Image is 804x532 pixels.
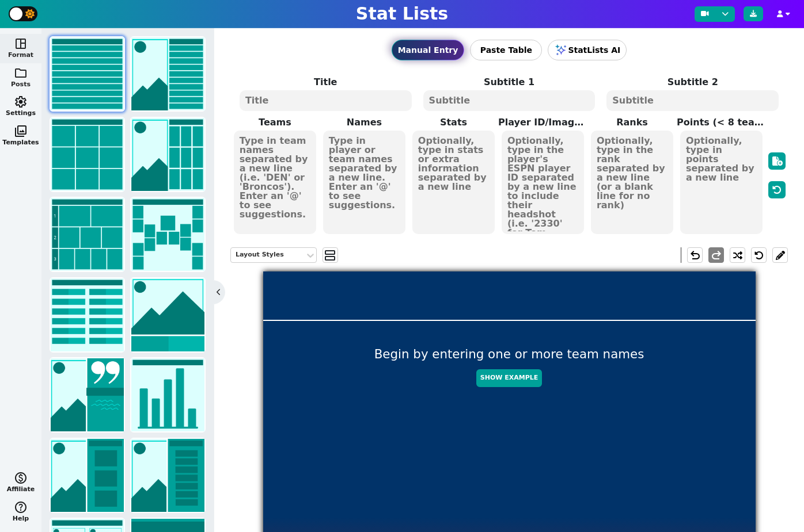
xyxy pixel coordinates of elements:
[131,198,204,271] img: bracket
[51,198,124,271] img: tier
[14,66,28,80] span: folder
[392,40,465,60] button: Manual Entry
[234,75,418,89] label: Title
[51,358,124,431] img: news/quote
[356,3,448,24] h1: Stat Lists
[710,248,723,262] span: redo
[230,116,320,129] label: Teams
[131,37,204,110] img: list with image
[236,250,300,260] div: Layout Styles
[587,116,677,129] label: Ranks
[51,439,124,512] img: highlight
[687,247,703,263] button: undo
[470,40,542,60] button: Paste Table
[263,345,756,393] div: Begin by entering one or more team names
[476,369,542,387] button: Show Example
[601,75,784,89] label: Subtitle 2
[14,500,28,514] span: help
[418,75,601,89] label: Subtitle 1
[677,116,766,129] label: Points (< 8 teams)
[14,471,28,485] span: monetization_on
[498,116,587,129] label: Player ID/Image URL
[409,116,498,129] label: Stats
[131,439,204,512] img: lineup
[14,95,28,109] span: settings
[51,278,124,351] img: scores
[688,248,702,262] span: undo
[131,118,204,191] img: grid with image
[320,116,409,129] label: Names
[51,37,124,110] img: list
[131,278,204,351] img: matchup
[51,118,124,191] img: grid
[14,124,28,138] span: photo_library
[14,37,28,51] span: space_dashboard
[708,247,724,263] button: redo
[131,358,204,431] img: chart
[548,40,627,60] button: StatLists AI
